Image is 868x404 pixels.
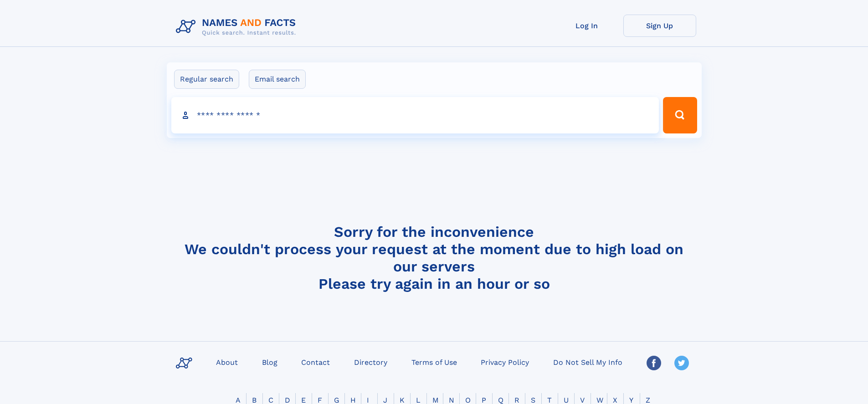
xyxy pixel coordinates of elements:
a: Privacy Policy [477,355,533,368]
a: About [212,355,241,368]
a: Log In [550,15,623,37]
label: Regular search [174,70,239,89]
a: Do Not Sell My Info [550,355,626,368]
a: Sign Up [623,15,696,37]
a: Terms of Use [408,355,461,368]
button: Search Button [663,97,697,133]
a: Contact [298,355,334,368]
h4: Sorry for the inconvenience We couldn't process your request at the moment due to high load on ou... [172,223,696,292]
input: search input [171,97,659,133]
a: Directory [350,355,391,368]
img: Logo Names and Facts [172,15,303,39]
label: Email search [249,70,306,89]
a: Blog [258,355,281,368]
img: Facebook [647,356,661,370]
img: Twitter [674,356,689,370]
